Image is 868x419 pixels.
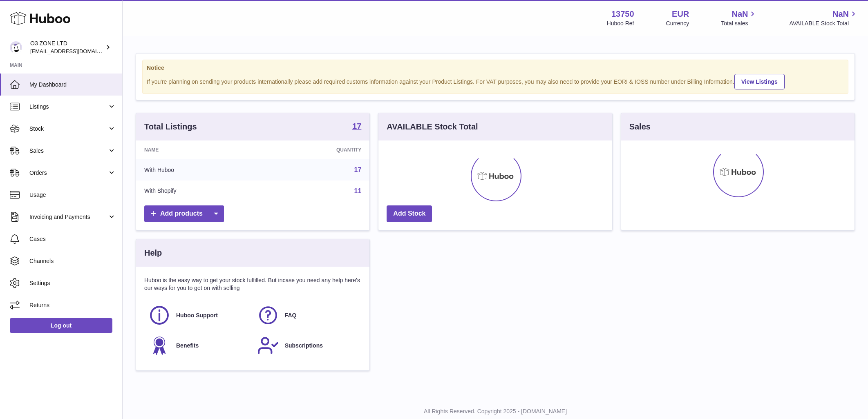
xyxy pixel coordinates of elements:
strong: 17 [352,122,361,130]
span: Sales [29,147,107,155]
div: Huboo Ref [607,20,634,27]
div: O3 ZONE LTD [30,40,104,55]
span: Stock [29,125,107,133]
span: Channels [29,257,116,265]
a: FAQ [257,304,358,326]
a: 17 [354,166,362,173]
span: Subscriptions [285,342,323,350]
a: Log out [10,318,112,333]
a: Subscriptions [257,334,358,357]
td: With Huboo [136,159,262,181]
span: Listings [29,103,107,111]
span: AVAILABLE Stock Total [789,20,858,27]
strong: 13750 [611,9,634,20]
h3: Total Listings [144,121,197,132]
th: Quantity [262,140,369,159]
span: Orders [29,169,107,177]
span: FAQ [285,312,297,319]
a: View Listings [734,74,785,89]
a: Add products [144,205,224,222]
p: Huboo is the easy way to get your stock fulfilled. But incase you need any help here's our ways f... [144,276,361,292]
span: Returns [29,301,116,309]
span: Settings [29,279,116,287]
strong: EUR [672,9,689,20]
a: Huboo Support [148,304,249,326]
a: Benefits [148,334,249,357]
span: Cases [29,235,116,243]
strong: Notice [147,64,844,72]
a: NaN Total sales [721,9,757,27]
a: Add Stock [387,205,432,222]
a: NaN AVAILABLE Stock Total [789,9,858,27]
a: 11 [354,187,362,194]
h3: Sales [629,121,651,132]
span: Invoicing and Payments [29,213,107,221]
td: With Shopify [136,181,262,202]
th: Name [136,140,262,159]
a: 17 [352,122,361,132]
h3: Help [144,247,162,259]
img: hello@o3zoneltd.co.uk [10,41,22,53]
span: My Dashboard [29,81,116,89]
span: Huboo Support [176,312,218,319]
span: NaN [832,9,849,20]
span: [EMAIL_ADDRESS][DOMAIN_NAME] [30,48,120,54]
h3: AVAILABLE Stock Total [387,121,478,132]
span: Total sales [721,20,757,27]
div: If you're planning on sending your products internationally please add required customs informati... [147,73,844,89]
span: Usage [29,191,116,199]
span: NaN [732,9,748,20]
div: Currency [666,20,689,27]
p: All Rights Reserved. Copyright 2025 - [DOMAIN_NAME] [129,408,861,415]
span: Benefits [176,342,199,350]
